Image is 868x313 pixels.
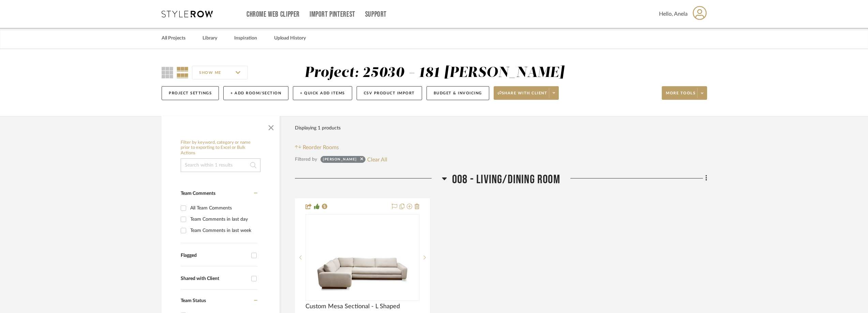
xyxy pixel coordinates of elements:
[234,34,257,43] a: Inspiration
[190,203,256,214] div: All Team Comments
[181,298,206,303] span: Team Status
[304,66,565,80] div: Project: 25030 - 181 [PERSON_NAME]
[306,215,419,300] img: Custom Mesa Sectional - L Shaped
[659,10,688,18] span: Hello, Anela
[181,253,248,259] div: Flagged
[181,140,260,156] h6: Filter by keyword, category or name prior to exporting to Excel or Bulk Actions
[274,34,306,43] a: Upload History
[452,172,560,187] span: 008 - LIVING/DINING ROOM
[367,155,387,164] button: Clear All
[306,215,419,300] div: 0
[357,86,422,100] button: CSV Product Import
[310,12,355,17] a: Import Pinterest
[162,86,219,100] button: Project Settings
[190,214,256,225] div: Team Comments in last day
[190,225,256,236] div: Team Comments in last week
[494,86,559,100] button: Share with client
[666,91,695,101] span: More tools
[181,158,260,172] input: Search within 1 results
[303,143,339,152] span: Reorder Rooms
[295,143,339,152] button: Reorder Rooms
[181,276,248,282] div: Shared with Client
[305,303,400,310] span: Custom Mesa Sectional - L Shaped
[293,86,352,100] button: + Quick Add Items
[498,91,548,101] span: Share with client
[203,34,217,43] a: Library
[162,34,185,43] a: All Projects
[365,12,387,17] a: Support
[662,86,707,100] button: More tools
[181,191,215,196] span: Team Comments
[264,120,278,133] button: Close
[295,121,341,135] div: Displaying 1 products
[246,12,300,17] a: Chrome Web Clipper
[295,156,317,163] div: Filtered by
[323,157,357,164] div: [PERSON_NAME]
[223,86,288,100] button: + Add Room/Section
[426,86,489,100] button: Budget & Invoicing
